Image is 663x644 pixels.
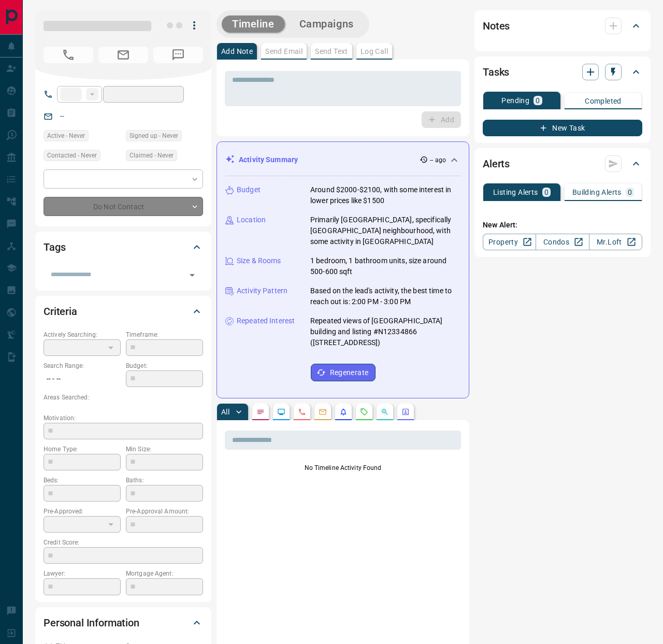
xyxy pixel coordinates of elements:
[572,189,622,196] p: Building Alerts
[298,408,306,416] svg: Calls
[185,268,199,282] button: Open
[44,370,121,388] p: -- - --
[310,285,460,307] p: Based on the lead's activity, the best time to reach out is: 2:00 PM - 3:00 PM
[47,131,85,141] span: Active - Never
[44,330,121,339] p: Actively Searching:
[44,569,121,578] p: Lawyer:
[60,112,64,120] a: --
[126,361,203,370] p: Budget:
[483,18,510,34] h2: Notes
[44,47,93,63] span: No Number
[483,60,642,84] div: Tasks
[126,507,203,516] p: Pre-Approval Amount:
[483,151,642,176] div: Alerts
[311,364,376,381] button: Regenerate
[126,569,203,578] p: Mortgage Agent:
[319,408,327,416] svg: Emails
[222,16,285,33] button: Timeline
[585,97,622,105] p: Completed
[483,234,536,250] a: Property
[221,48,253,55] p: Add Note
[44,445,121,454] p: Home Type:
[310,255,460,277] p: 1 bedroom, 1 bathroom units, size around 500-600 sqft
[44,197,203,216] div: Do Not Contact
[536,97,540,104] p: 0
[44,476,121,485] p: Beds:
[289,16,364,33] button: Campaigns
[44,538,203,547] p: Credit Score:
[237,214,266,225] p: Location
[430,155,446,165] p: -- ago
[126,445,203,454] p: Min Size:
[237,316,295,326] p: Repeated Interest
[44,235,203,260] div: Tags
[310,316,460,348] p: Repeated views of [GEOGRAPHIC_DATA] building and listing #N12334866 ([STREET_ADDRESS])
[44,299,203,324] div: Criteria
[126,330,203,339] p: Timeframe:
[536,234,589,250] a: Condos
[44,610,203,635] div: Personal Information
[126,476,203,485] p: Baths:
[483,13,642,38] div: Notes
[225,463,461,473] p: No Timeline Activity Found
[501,97,529,104] p: Pending
[237,184,261,195] p: Budget
[129,131,178,141] span: Signed up - Never
[44,507,121,516] p: Pre-Approved:
[310,214,460,247] p: Primarily [GEOGRAPHIC_DATA], specifically [GEOGRAPHIC_DATA] neighbourhood, with some activity in ...
[44,393,203,402] p: Areas Searched:
[153,47,203,63] span: No Number
[225,150,460,169] div: Activity Summary-- ago
[360,408,368,416] svg: Requests
[628,189,632,196] p: 0
[44,303,77,320] h2: Criteria
[483,155,510,172] h2: Alerts
[256,408,265,416] svg: Notes
[493,189,538,196] p: Listing Alerts
[221,408,229,416] p: All
[47,150,97,161] span: Contacted - Never
[129,150,174,161] span: Claimed - Never
[237,255,281,266] p: Size & Rooms
[589,234,642,250] a: Mr.Loft
[401,408,410,416] svg: Agent Actions
[483,220,642,231] p: New Alert:
[310,184,460,206] p: Around $2000-$2100, with some interest in lower prices like $1500
[483,120,642,136] button: New Task
[339,408,348,416] svg: Listing Alerts
[44,361,121,370] p: Search Range:
[277,408,285,416] svg: Lead Browsing Activity
[98,47,148,63] span: No Email
[381,408,389,416] svg: Opportunities
[44,614,139,631] h2: Personal Information
[44,239,65,255] h2: Tags
[544,189,549,196] p: 0
[239,154,298,165] p: Activity Summary
[44,413,203,423] p: Motivation:
[237,285,287,296] p: Activity Pattern
[483,64,509,80] h2: Tasks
